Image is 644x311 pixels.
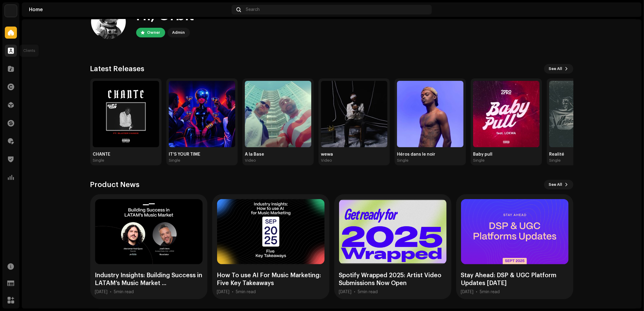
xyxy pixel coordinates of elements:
[321,81,387,147] img: 4cf3c17e-9f18-441c-8796-39538d9889df
[549,81,616,147] img: b24d5107-6e0c-4610-b882-17c1ef90b4fe
[169,152,235,157] div: IT'S YOUR TIME
[169,158,180,163] div: Single
[397,152,463,157] div: Héros dans le noir
[232,290,234,294] div: •
[217,271,325,287] div: How To use AI For Music Marketing: Five Key Takeaways
[358,290,378,294] div: 5
[339,290,352,294] div: [DATE]
[236,290,256,294] div: 5
[169,81,235,147] img: cc5f2298-8d8d-4b6c-9361-bd514e42a2c8
[397,158,409,163] div: Single
[549,63,562,75] span: See All
[110,290,112,294] div: •
[95,290,108,294] div: [DATE]
[114,290,134,294] div: 5
[95,271,203,287] div: Industry Insights: Building Success in LATAM’s Music Market ...
[147,29,160,36] div: Owner
[90,4,127,40] img: 77cc3158-a3d8-4e05-b989-3b4f8fd5cb3f
[5,5,17,17] img: 0029baec-73b5-4e5b-bf6f-b72015a23c67
[321,152,387,157] div: wewa
[476,290,478,294] div: •
[461,290,474,294] div: [DATE]
[549,158,561,163] div: Single
[461,271,569,287] div: Stay Ahead: DSP & UGC Platform Updates [DATE]
[239,290,256,294] span: min read
[321,158,332,163] div: Video
[245,152,311,157] div: A la Base
[473,158,485,163] div: Single
[473,152,540,157] div: Baby pull
[549,152,616,157] div: Realité
[172,29,185,36] div: Admin
[480,290,500,294] div: 5
[397,81,463,147] img: ca171ada-5db4-415b-9970-92572159fc02
[549,179,562,191] span: See All
[117,290,134,294] span: min read
[339,271,447,287] div: Spotify Wrapped 2025: Artist Video Submissions Now Open
[93,158,104,163] div: Single
[482,290,500,294] span: min read
[625,5,634,14] img: 77cc3158-a3d8-4e05-b989-3b4f8fd5cb3f
[90,180,140,189] h3: Product News
[90,64,145,74] h3: Latest Releases
[93,81,159,147] img: 5fc62aae-22ad-473f-9c53-3bee2bae2dc6
[473,81,540,147] img: 1ae29012-b3b7-4aab-b4cb-392423d4598d
[360,290,378,294] span: min read
[544,180,573,189] button: See All
[245,81,311,147] img: 6c5d80c8-a442-411b-a42c-1dc23294abc1
[544,64,573,74] button: See All
[246,7,260,12] span: Search
[93,152,159,157] div: CHANTE
[245,158,256,163] div: Video
[217,290,230,294] div: [DATE]
[354,290,356,294] div: •
[29,7,229,12] div: Home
